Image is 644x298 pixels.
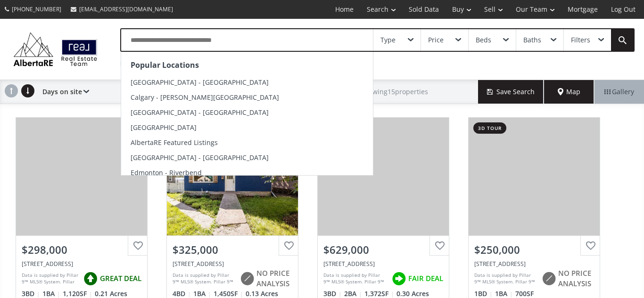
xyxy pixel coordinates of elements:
div: Data is supplied by Pillar 9™ MLS® System. Pillar 9™ is the owner of the copyright in its MLS® Sy... [323,272,387,286]
div: Data is supplied by Pillar 9™ MLS® System. Pillar 9™ is the owner of the copyright in its MLS® Sy... [474,272,537,286]
img: rating icon [539,269,558,288]
div: Baths [523,37,541,43]
div: $629,000 [323,242,443,257]
div: 2403 24 Street, Nanton, AB T0L 1R0 [22,260,141,268]
div: 2501 26 Avenue, Nanton, AB T0L 1R0 [323,260,443,268]
span: [GEOGRAPHIC_DATA] - [GEOGRAPHIC_DATA] [131,78,269,87]
span: [GEOGRAPHIC_DATA] - [GEOGRAPHIC_DATA] [131,108,269,117]
img: rating icon [238,269,256,288]
div: Data is supplied by Pillar 9™ MLS® System. Pillar 9™ is the owner of the copyright in its MLS® Sy... [173,272,235,286]
span: [PHONE_NUMBER] [12,5,61,13]
div: Gallery [594,80,644,104]
div: View Photos & Details [500,172,568,181]
div: Data is supplied by Pillar 9™ MLS® System. Pillar 9™ is the owner of the copyright in its MLS® Sy... [22,272,79,286]
div: Type [380,37,396,43]
span: Gallery [604,87,634,97]
div: View Photos & Details [198,172,266,181]
span: AlbertaRE Featured Listings [131,138,218,147]
span: [GEOGRAPHIC_DATA] - [GEOGRAPHIC_DATA] [131,153,269,162]
div: Filters [571,37,590,43]
div: Price [428,37,444,43]
h2: Showing 15 properties [361,88,428,95]
div: $298,000 [22,242,141,257]
img: Logo [9,30,101,68]
div: Beds [476,37,491,43]
strong: Popular Locations [131,60,199,70]
div: View Photos & Details [48,172,116,181]
div: $250,000 [474,242,594,257]
div: Map [544,80,594,104]
span: Edmonton - Riverbend [131,168,202,177]
div: 2217 22 Street, Nanton, AB T0L 1R0 [173,260,292,268]
img: rating icon [81,269,100,288]
div: Days on site [38,80,89,104]
span: NO PRICE ANALYSIS [256,268,292,289]
span: NO PRICE ANALYSIS [558,268,594,289]
span: [GEOGRAPHIC_DATA] [131,123,197,132]
span: Calgary - [PERSON_NAME][GEOGRAPHIC_DATA] [131,93,279,102]
div: $325,000 [173,242,292,257]
span: GREAT DEAL [100,274,141,283]
div: Nanton, [GEOGRAPHIC_DATA] [120,56,220,70]
span: Map [558,87,580,97]
button: Save Search [478,80,544,104]
div: View Photos & Details [349,172,417,181]
a: [EMAIL_ADDRESS][DOMAIN_NAME] [66,0,178,18]
div: 99 Westview Drive #201, Nanton, AB T0L 1R0 [474,260,594,268]
span: FAIR DEAL [408,274,443,283]
img: rating icon [389,269,408,288]
span: [EMAIL_ADDRESS][DOMAIN_NAME] [79,5,173,13]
